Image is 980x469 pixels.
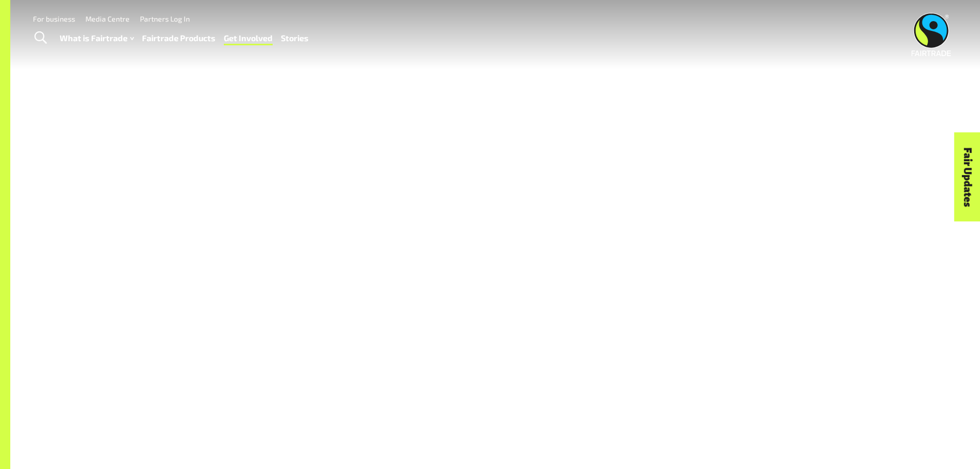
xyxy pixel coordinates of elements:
[142,31,216,46] a: Fairtrade Products
[912,13,951,56] img: Fairtrade Australia New Zealand logo
[281,31,309,46] a: Stories
[224,31,273,46] a: Get Involved
[140,14,190,23] a: Partners Log In
[33,14,75,23] a: For business
[85,14,130,23] a: Media Centre
[60,31,134,46] a: What is Fairtrade
[28,25,53,51] a: Toggle Search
